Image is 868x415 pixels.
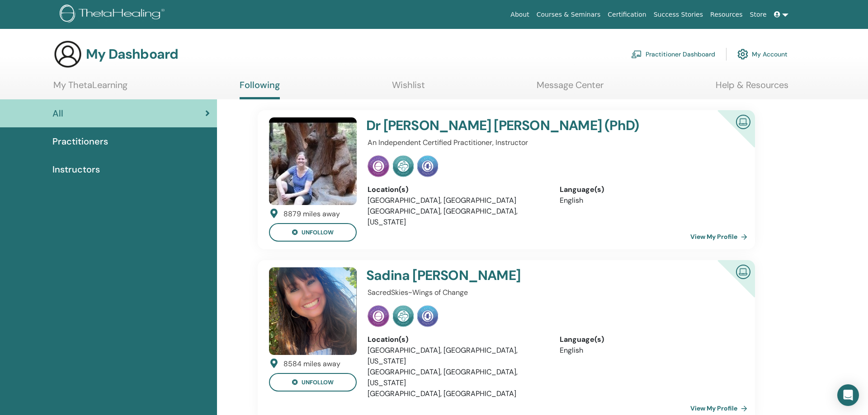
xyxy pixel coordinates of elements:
[837,384,859,406] div: Open Intercom Messenger
[560,184,738,195] div: Language(s)
[240,79,280,99] a: Following
[86,46,178,62] h3: My Dashboard
[53,79,127,97] a: My ThetaLearning
[52,135,108,148] span: Practitioners
[392,79,425,97] a: Wishlist
[368,345,546,367] li: [GEOGRAPHIC_DATA], [GEOGRAPHIC_DATA], [US_STATE]
[269,223,357,242] button: unfollow
[604,6,650,23] a: Certification
[52,107,63,120] span: All
[560,334,738,345] div: Language(s)
[732,111,754,131] img: Certified Online Instructor
[269,267,357,355] img: default.jpg
[366,267,675,284] h4: Sadina [PERSON_NAME]
[368,195,546,206] li: [GEOGRAPHIC_DATA], [GEOGRAPHIC_DATA]
[631,44,715,64] a: Practitioner Dashboard
[707,6,746,23] a: Resources
[368,388,546,399] li: [GEOGRAPHIC_DATA], [GEOGRAPHIC_DATA]
[560,345,738,356] li: English
[560,195,738,206] li: English
[269,117,357,205] img: default.jpg
[746,6,770,23] a: Store
[283,209,340,219] div: 8879 miles away
[507,6,533,23] a: About
[690,228,751,246] a: View My Profile
[368,367,546,388] li: [GEOGRAPHIC_DATA], [GEOGRAPHIC_DATA], [US_STATE]
[537,79,604,97] a: Message Center
[703,110,755,162] div: Certified Online Instructor
[732,261,754,281] img: Certified Online Instructor
[368,206,546,228] li: [GEOGRAPHIC_DATA], [GEOGRAPHIC_DATA], [US_STATE]
[703,260,755,312] div: Certified Online Instructor
[368,137,738,148] p: An Independent Certified Practitioner, Instructor
[368,334,546,345] div: Location(s)
[60,5,168,25] img: logo.png
[366,117,675,134] h4: Dr [PERSON_NAME] [PERSON_NAME] (PhD)
[368,287,738,298] p: SacredSkies~Wings of Change
[283,359,340,369] div: 8584 miles away
[533,6,604,23] a: Courses & Seminars
[716,79,788,97] a: Help & Resources
[650,6,707,23] a: Success Stories
[52,163,100,176] span: Instructors
[368,184,546,195] div: Location(s)
[737,44,788,64] a: My Account
[737,47,748,62] img: cog.svg
[631,50,642,58] img: chalkboard-teacher.svg
[269,373,357,392] button: unfollow
[53,40,82,69] img: generic-user-icon.jpg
